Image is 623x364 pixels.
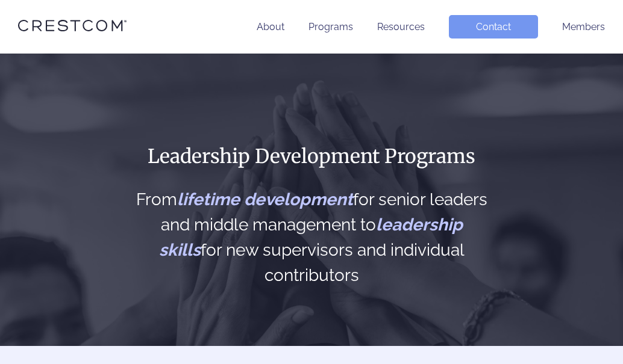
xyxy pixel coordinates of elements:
[159,215,463,260] span: leadership skills
[132,187,492,288] h2: From for senior leaders and middle management to for new supervisors and individual contributors
[308,21,353,32] a: Programs
[449,15,538,39] a: Contact
[562,21,605,32] a: Members
[257,21,284,32] a: About
[377,21,425,32] a: Resources
[177,190,353,209] span: lifetime development
[132,144,492,169] h1: Leadership Development Programs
